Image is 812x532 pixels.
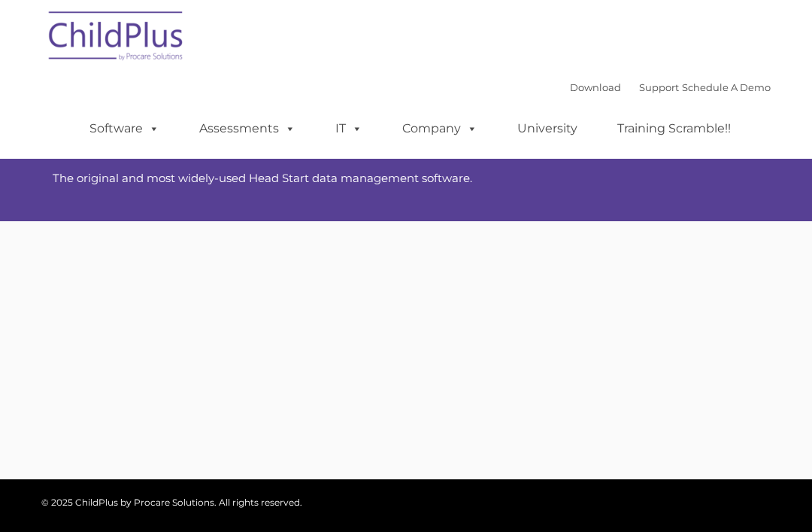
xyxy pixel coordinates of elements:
a: Support [639,81,679,93]
font: | [570,81,771,93]
a: Assessments [184,114,311,144]
img: ChildPlus by Procare Solutions [41,1,192,76]
a: Software [74,114,174,144]
span: © 2025 ChildPlus by Procare Solutions. All rights reserved. [41,497,302,508]
a: University [502,114,592,144]
a: Training Scramble!! [602,114,746,144]
a: Company [387,114,492,144]
a: Download [570,81,621,93]
a: Schedule A Demo [682,81,771,93]
a: IT [320,114,377,144]
span: The original and most widely-used Head Start data management software. [53,171,472,185]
